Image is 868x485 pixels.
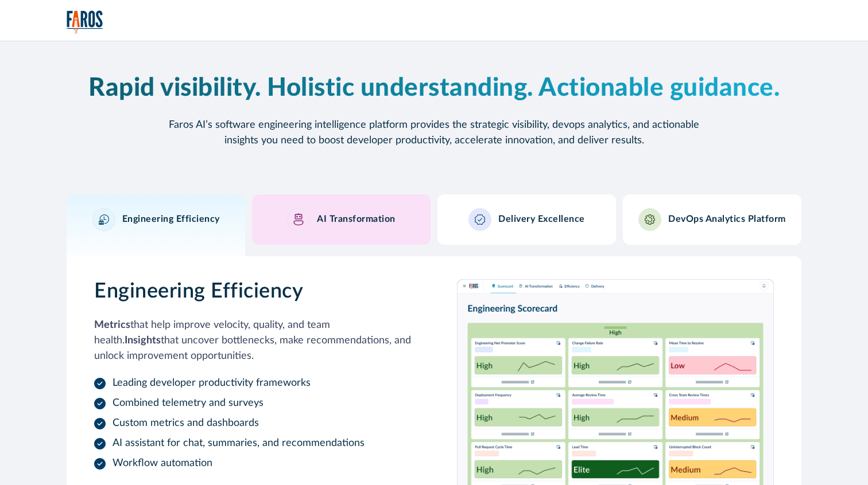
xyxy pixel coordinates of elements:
[94,416,411,431] li: Custom metrics and dashboards
[94,279,411,304] h3: Engineering Efficiency
[125,335,161,346] strong: Insights
[94,320,130,330] strong: Metrics
[94,456,411,471] li: Workflow automation
[498,214,585,225] h3: Delivery Excellence
[67,10,103,34] img: Logo of the analytics and reporting company Faros.
[122,214,220,225] h3: Engineering Efficiency
[668,214,786,225] h3: DevOps Analytics Platform
[67,10,103,34] a: home
[317,214,396,225] h3: AI Transformation
[94,396,411,411] li: Combined telemetry and surveys
[67,73,801,104] h2: Rapid visibility. Holistic understanding. Actionable guidance.
[94,376,411,391] li: Leading developer productivity frameworks
[94,318,411,364] p: that help improve velocity, quality, and team health. that uncover bottlenecks, make recommendati...
[94,436,411,451] li: AI assistant for chat, summaries, and recommendations
[158,118,710,148] p: Faros AI’s software engineering intelligence platform provides the strategic visibility, devops a...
